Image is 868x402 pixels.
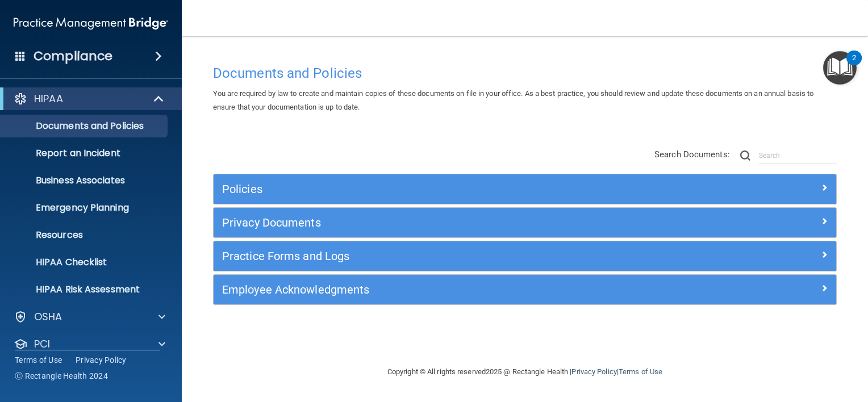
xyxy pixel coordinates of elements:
[571,367,616,376] a: Privacy Policy
[222,247,828,265] a: Practice Forms and Logs
[76,354,127,366] a: Privacy Policy
[14,12,168,35] img: PMB logo
[15,370,108,382] span: Ⓒ Rectangle Health 2024
[15,354,62,366] a: Terms of Use
[14,92,165,106] a: HIPAA
[222,283,672,296] h5: Employee Acknowledgments
[7,229,162,241] p: Resources
[823,51,857,85] button: Open Resource Center, 2 new notifications
[213,66,837,81] h4: Documents and Policies
[7,257,162,268] p: HIPAA Checklist
[7,175,162,186] p: Business Associates
[222,216,672,229] h5: Privacy Documents
[672,340,854,385] iframe: Drift Widget Chat Controller
[654,149,730,160] span: Search Documents:
[740,150,750,161] img: ic-search.3b580494.png
[222,280,828,299] a: Employee Acknowledgments
[34,48,112,64] h4: Compliance
[14,337,165,351] a: PCI
[7,120,162,132] p: Documents and Policies
[222,250,672,262] h5: Practice Forms and Logs
[318,354,732,390] div: Copyright © All rights reserved 2025 @ Rectangle Health | |
[222,213,828,232] a: Privacy Documents
[619,367,662,376] a: Terms of Use
[213,89,813,111] span: You are required by law to create and maintain copies of these documents on file in your office. ...
[852,58,856,73] div: 2
[14,310,165,324] a: OSHA
[34,92,63,106] p: HIPAA
[222,183,672,195] h5: Policies
[222,180,828,198] a: Policies
[7,284,162,295] p: HIPAA Risk Assessment
[34,310,62,324] p: OSHA
[7,202,162,213] p: Emergency Planning
[759,147,837,164] input: Search
[7,148,162,159] p: Report an Incident
[34,337,50,351] p: PCI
